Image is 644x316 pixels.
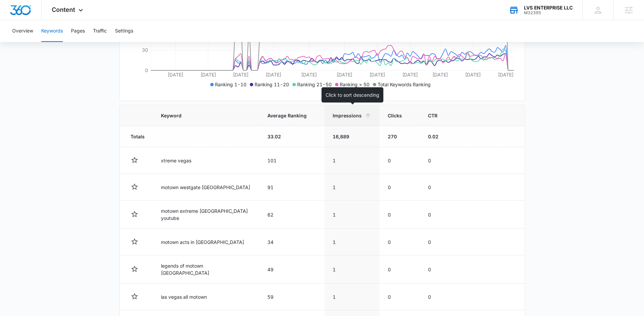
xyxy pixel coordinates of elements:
td: 0 [420,201,455,229]
td: 59 [259,284,325,310]
td: las vegas all motown [153,284,259,310]
div: account name [524,5,573,10]
td: Totals [120,126,153,147]
tspan: 30 [142,47,148,53]
td: 0.02 [420,126,455,147]
div: account id [524,10,573,15]
td: motown westgate [GEOGRAPHIC_DATA] [153,174,259,201]
tspan: [DATE] [301,72,317,77]
button: Keywords [41,20,63,42]
td: 0 [420,147,455,174]
button: Pages [71,20,85,42]
td: 34 [259,229,325,255]
td: 0 [420,284,455,310]
td: 1 [325,147,380,174]
td: 0 [380,255,420,284]
tspan: [DATE] [369,72,385,77]
tspan: [DATE] [337,72,352,77]
span: Total Keywords Ranking [378,82,431,87]
span: Impressions [333,112,362,119]
span: CTR [428,112,437,119]
tspan: [DATE] [432,72,448,77]
td: 101 [259,147,325,174]
td: 0 [380,284,420,310]
span: Average Ranking [267,112,307,119]
td: xtreme vegas [153,147,259,174]
td: motown extreme [GEOGRAPHIC_DATA] youtube [153,201,259,229]
td: 0 [420,255,455,284]
td: motown acts in [GEOGRAPHIC_DATA] [153,229,259,255]
td: 62 [259,201,325,229]
td: legends of motown [GEOGRAPHIC_DATA] [153,255,259,284]
td: 1 [325,284,380,310]
td: 33.02 [259,126,325,147]
button: Settings [115,20,133,42]
td: 0 [380,174,420,201]
td: 1 [325,229,380,255]
button: Traffic [93,20,107,42]
td: 91 [259,174,325,201]
span: Ranking 11-20 [255,82,289,87]
td: 0 [420,229,455,255]
td: 0 [380,229,420,255]
tspan: 0 [145,67,148,73]
td: 0 [380,147,420,174]
td: 270 [380,126,420,147]
span: Keyword [161,112,241,119]
tspan: [DATE] [200,72,216,77]
td: 1 [325,201,380,229]
td: 0 [420,174,455,201]
td: 1 [325,174,380,201]
td: 1 [325,255,380,284]
div: Click to sort descending [321,87,383,103]
tspan: [DATE] [498,72,513,77]
tspan: [DATE] [266,72,281,77]
tspan: [DATE] [402,72,418,77]
td: 0 [380,201,420,229]
span: Clicks [388,112,402,119]
tspan: [DATE] [167,72,183,77]
tspan: [DATE] [233,72,248,77]
span: Ranking 1-10 [215,82,246,87]
span: Ranking > 50 [340,82,369,87]
span: Ranking 21-50 [297,82,332,87]
td: 16,889 [325,126,380,147]
button: Overview [12,20,33,42]
td: 49 [259,255,325,284]
tspan: [DATE] [465,72,480,77]
span: Content [52,6,75,13]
